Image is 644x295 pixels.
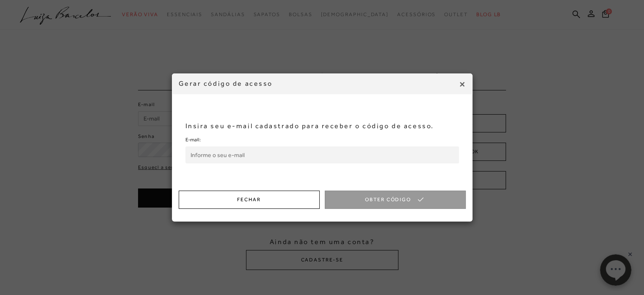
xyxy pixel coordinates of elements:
[185,135,201,144] label: E-mail:
[179,79,466,88] h4: Gerar código de acesso
[185,146,459,163] input: Informe o seu e-mail
[185,121,459,131] p: Insira seu e-mail cadastrado para receber o código de acesso.
[459,76,466,92] span: ×
[325,191,466,209] button: Obter Código
[179,191,320,209] button: Fechar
